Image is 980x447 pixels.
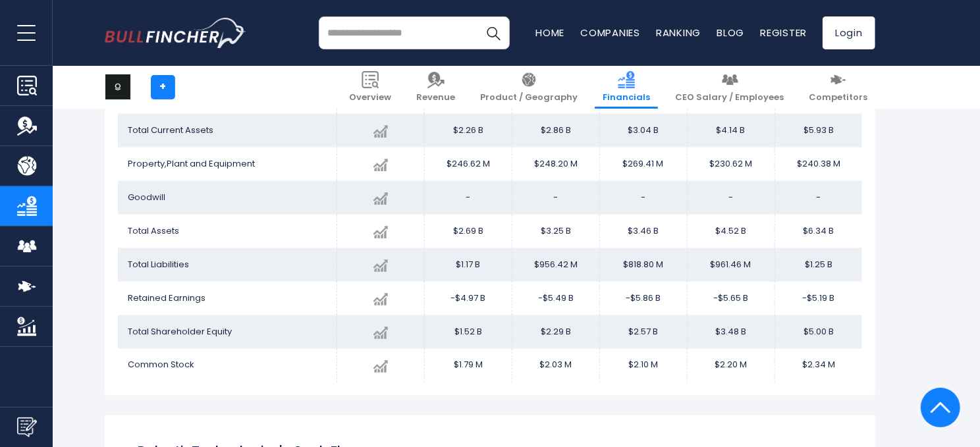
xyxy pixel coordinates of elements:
[128,359,194,371] span: Common Stock
[472,66,585,109] a: Product / Geography
[512,349,599,382] td: $2.03 M
[595,66,658,109] a: Financials
[775,181,862,215] td: -
[512,248,599,282] td: $956.42 M
[477,16,510,49] button: Search
[687,181,775,215] td: -
[775,282,862,315] td: -$5.19 B
[408,66,463,109] a: Revenue
[535,26,564,39] a: Home
[603,92,650,103] span: Financials
[599,315,687,349] td: $2.57 B
[128,292,205,304] span: Retained Earnings
[105,74,130,99] img: PLTR logo
[341,66,399,109] a: Overview
[480,92,578,103] span: Product / Geography
[599,248,687,282] td: $818.80 M
[424,282,512,315] td: -$4.97 B
[687,349,775,382] td: $2.20 M
[599,282,687,315] td: -$5.86 B
[151,75,175,99] a: +
[416,92,455,103] span: Revenue
[424,215,512,248] td: $2.69 B
[687,248,775,282] td: $961.46 M
[349,92,391,103] span: Overview
[512,315,599,349] td: $2.29 B
[424,147,512,181] td: $246.62 M
[775,349,862,382] td: $2.34 M
[675,92,784,103] span: CEO Salary / Employees
[823,16,875,49] a: Login
[687,147,775,181] td: $230.62 M
[512,215,599,248] td: $3.25 B
[512,282,599,315] td: -$5.49 B
[105,18,246,48] img: bullfincher logo
[599,349,687,382] td: $2.10 M
[128,157,255,170] span: Property,Plant and Equipment
[656,26,701,39] a: Ranking
[424,349,512,382] td: $1.79 M
[512,181,599,215] td: -
[809,92,867,103] span: Competitors
[775,248,862,282] td: $1.25 B
[667,66,792,109] a: CEO Salary / Employees
[599,147,687,181] td: $269.41 M
[687,282,775,315] td: -$5.65 B
[128,325,232,338] span: Total Shareholder Equity
[424,114,512,147] td: $2.26 B
[424,315,512,349] td: $1.52 B
[687,215,775,248] td: $4.52 B
[128,224,179,237] span: Total Assets
[599,181,687,215] td: -
[512,147,599,181] td: $248.20 M
[775,147,862,181] td: $240.38 M
[424,248,512,282] td: $1.17 B
[775,215,862,248] td: $6.34 B
[105,18,246,48] a: Go to homepage
[775,315,862,349] td: $5.00 B
[717,26,744,39] a: Blog
[128,191,165,203] span: Goodwill
[687,315,775,349] td: $3.48 B
[512,114,599,147] td: $2.86 B
[580,26,640,39] a: Companies
[599,215,687,248] td: $3.46 B
[128,124,213,136] span: Total Current Assets
[775,114,862,147] td: $5.93 B
[128,258,189,271] span: Total Liabilities
[424,181,512,215] td: -
[687,114,775,147] td: $4.14 B
[801,66,875,109] a: Competitors
[599,114,687,147] td: $3.04 B
[760,26,807,39] a: Register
